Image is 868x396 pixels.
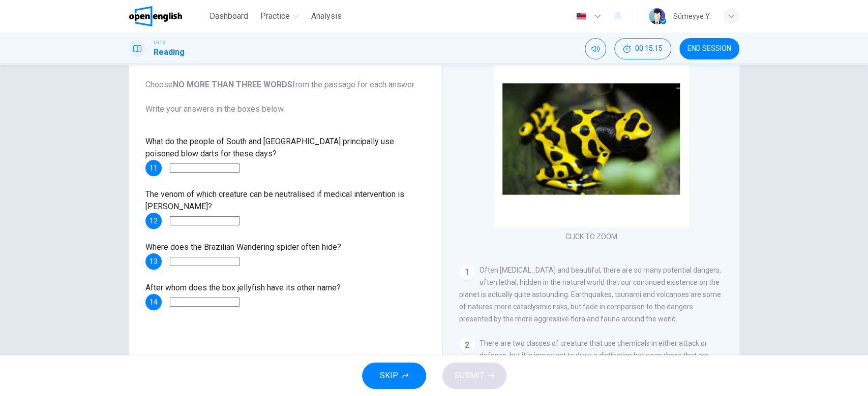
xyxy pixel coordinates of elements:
span: 12 [149,217,158,224]
span: Dashboard [209,10,248,22]
span: Analysis [311,10,342,22]
button: 00:15:15 [614,38,671,59]
button: Analysis [307,7,346,25]
div: 1 [459,264,475,280]
span: IELTS [154,39,165,46]
span: SKIP [380,369,398,383]
span: 00:15:15 [635,45,663,53]
h1: Reading [154,46,185,58]
b: NO MORE THAN THREE WORDS [173,80,292,89]
span: After whom does the box jellyfish have its other name? [145,283,341,292]
div: 2 [459,337,475,353]
div: Mute [585,38,606,59]
span: Often [MEDICAL_DATA] and beautiful, there are so many potential dangers, often lethal, hidden in ... [459,266,721,323]
span: The venom of which creature can be neutralised if medical intervention is [PERSON_NAME]? [145,189,404,211]
span: 14 [149,299,158,306]
button: END SESSION [679,38,739,59]
img: OpenEnglish logo [129,6,183,26]
img: Profile picture [649,8,665,24]
button: SKIP [362,362,426,389]
span: 11 [149,164,158,172]
div: Hide [614,38,671,59]
span: What do the people of South and [GEOGRAPHIC_DATA] principally use poisoned blow darts for these d... [145,137,394,158]
div: Sümeyye Y. [673,10,711,22]
button: Dashboard [205,7,252,25]
span: Practice [260,10,290,22]
a: OpenEnglish logo [129,6,206,26]
span: END SESSION [687,45,731,53]
img: en [575,13,587,20]
span: 13 [149,258,158,265]
button: Practice [256,7,303,25]
span: Where does the Brazilian Wandering spider often hide? [145,242,341,252]
span: Answer the questions below. Choose from the passage for each answer. Write your answers in the bo... [145,54,426,115]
